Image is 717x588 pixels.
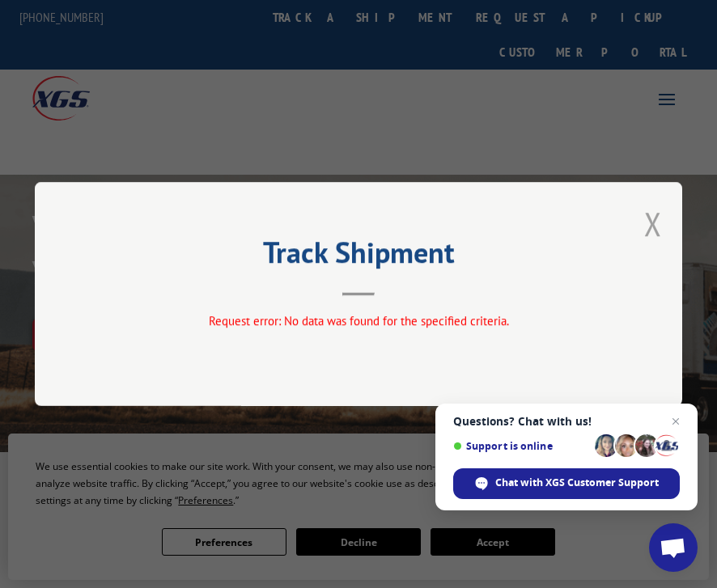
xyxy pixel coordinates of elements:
span: Chat with XGS Customer Support [495,476,659,490]
span: Request error: No data was found for the specified criteria. [209,313,509,328]
button: Close modal [644,202,662,245]
div: Open chat [649,523,698,572]
span: Questions? Chat with us! [453,415,680,428]
h2: Track Shipment [116,241,601,272]
span: Support is online [453,440,589,452]
div: Chat with XGS Customer Support [453,468,680,499]
span: Close chat [666,412,685,431]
